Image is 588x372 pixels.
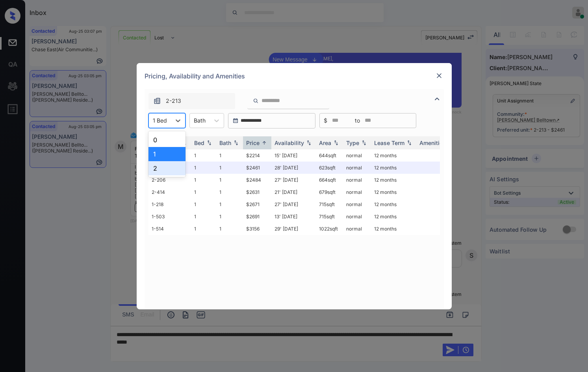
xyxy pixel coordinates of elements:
[346,139,359,146] div: Type
[343,149,371,162] td: normal
[246,139,260,146] div: Price
[371,223,416,235] td: 12 months
[191,186,216,198] td: 1
[243,149,271,162] td: $2214
[253,97,259,104] img: icon-zuma
[148,147,185,161] div: 1
[260,140,268,146] img: sorting
[371,210,416,223] td: 12 months
[216,149,243,162] td: 1
[137,63,452,89] div: Pricing, Availability and Amenities
[243,162,271,174] td: $2461
[324,116,327,125] span: $
[343,174,371,186] td: normal
[316,174,343,186] td: 664 sqft
[305,140,313,145] img: sorting
[191,210,216,223] td: 1
[219,139,231,146] div: Bath
[148,198,191,210] td: 1-218
[243,223,271,235] td: $3156
[271,186,316,198] td: 21' [DATE]
[148,186,191,198] td: 2-414
[343,210,371,223] td: normal
[271,149,316,162] td: 15' [DATE]
[148,174,191,186] td: 2-206
[148,161,185,175] div: 2
[275,139,304,146] div: Availability
[243,198,271,210] td: $2671
[243,210,271,223] td: $2691
[371,149,416,162] td: 12 months
[243,186,271,198] td: $2631
[191,198,216,210] td: 1
[216,174,243,186] td: 1
[316,186,343,198] td: 679 sqft
[271,223,316,235] td: 29' [DATE]
[216,198,243,210] td: 1
[153,97,161,105] img: icon-zuma
[148,210,191,223] td: 1-503
[216,162,243,174] td: 1
[148,223,191,235] td: 1-514
[343,223,371,235] td: normal
[316,198,343,210] td: 715 sqft
[316,223,343,235] td: 1022 sqft
[271,162,316,174] td: 28' [DATE]
[316,149,343,162] td: 644 sqft
[319,139,331,146] div: Area
[371,162,416,174] td: 12 months
[191,162,216,174] td: 1
[271,174,316,186] td: 27' [DATE]
[419,139,446,146] div: Amenities
[343,198,371,210] td: normal
[191,149,216,162] td: 1
[194,139,204,146] div: Bed
[343,162,371,174] td: normal
[216,223,243,235] td: 1
[371,174,416,186] td: 12 months
[374,139,404,146] div: Lease Term
[343,186,371,198] td: normal
[191,223,216,235] td: 1
[216,210,243,223] td: 1
[316,210,343,223] td: 715 sqft
[332,140,340,145] img: sorting
[166,97,181,105] span: 2-213
[432,94,442,104] img: icon-zuma
[355,116,360,125] span: to
[405,140,413,145] img: sorting
[216,186,243,198] td: 1
[371,186,416,198] td: 12 months
[232,140,240,145] img: sorting
[191,174,216,186] td: 1
[360,140,368,145] img: sorting
[271,210,316,223] td: 13' [DATE]
[148,133,185,147] div: 0
[243,174,271,186] td: $2484
[271,198,316,210] td: 27' [DATE]
[316,162,343,174] td: 623 sqft
[205,140,213,145] img: sorting
[435,72,443,80] img: close
[371,198,416,210] td: 12 months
